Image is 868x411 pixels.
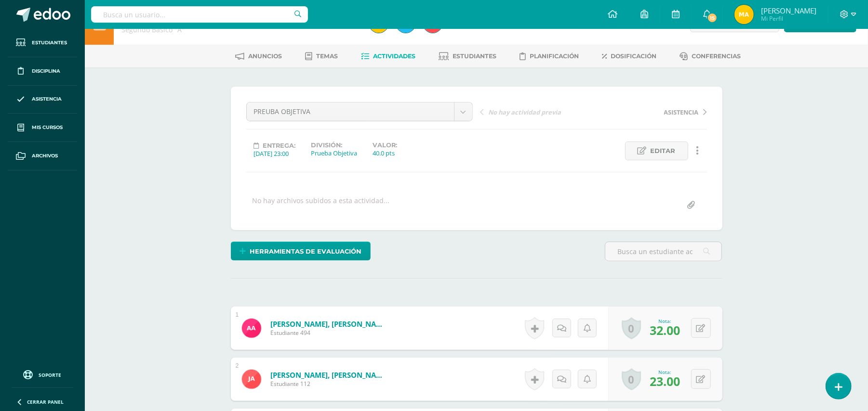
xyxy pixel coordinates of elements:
img: 215b9c9539769b3c2cc1c8ca402366c2.png [734,5,754,24]
span: Temas [316,52,338,60]
div: Prueba Objetiva [311,149,358,157]
span: [PERSON_NAME] [761,6,816,15]
a: Temas [305,49,338,64]
div: No hay archivos subidos a esta actividad... [253,196,390,215]
label: Valor: [373,141,398,149]
a: Anuncios [235,49,282,64]
img: e0e99c3b9d18e8008b0a53cbc39b355e.png [242,370,261,389]
a: Asistencia [8,86,77,114]
span: Archivos [32,152,58,160]
span: No hay actividad previa [489,108,561,116]
a: ASISTENCIA [594,107,707,116]
div: Nota: [650,318,681,324]
span: Cerrar panel [27,398,64,405]
a: 0 [622,368,641,390]
a: Planificación [520,49,579,64]
span: Anuncios [248,52,282,60]
span: Disciplina [32,67,60,75]
div: Nota: [650,369,681,375]
a: Estudiantes [8,29,77,57]
a: Estudiantes [439,49,496,64]
span: Asistencia [32,95,62,103]
span: Mis cursos [32,124,63,131]
span: PREUBA OBJETIVA [254,103,447,121]
span: Estudiante 494 [270,329,386,337]
span: Planificación [530,52,579,60]
label: División: [311,141,358,149]
span: Estudiante 112 [270,380,386,388]
span: Dosificación [611,52,656,60]
a: [PERSON_NAME], [PERSON_NAME] [270,370,386,380]
a: Archivos [8,142,77,170]
div: Segundo Basico 'A' [121,25,358,34]
input: Busca un estudiante aquí... [605,242,721,261]
span: Editar [651,142,676,160]
span: ASISTENCIA [664,108,699,116]
a: Mis cursos [8,114,77,142]
a: Herramientas de evaluación [231,242,371,260]
span: Conferencias [692,52,741,60]
span: Entrega: [263,142,296,149]
span: 32.00 [650,322,681,338]
span: Herramientas de evaluación [250,243,361,260]
a: Disciplina [8,57,77,86]
a: Actividades [361,49,415,64]
span: 15 [707,13,718,23]
a: PREUBA OBJETIVA [247,103,472,121]
input: Busca un usuario... [91,6,308,23]
span: Estudiantes [453,52,496,60]
span: 23.00 [650,373,681,389]
img: 123d5cf0b1ba23887250e2700391572b.png [242,319,261,338]
div: [DATE] 23:00 [254,149,296,158]
span: Estudiantes [32,39,67,47]
span: Mi Perfil [761,14,816,23]
div: 40.0 pts [373,149,398,157]
a: Dosificación [602,49,656,64]
a: [PERSON_NAME], [PERSON_NAME] [270,319,386,329]
a: Conferencias [680,49,741,64]
a: Soporte [12,368,73,381]
span: Actividades [373,52,415,60]
span: Soporte [39,372,62,378]
a: 0 [622,317,641,339]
